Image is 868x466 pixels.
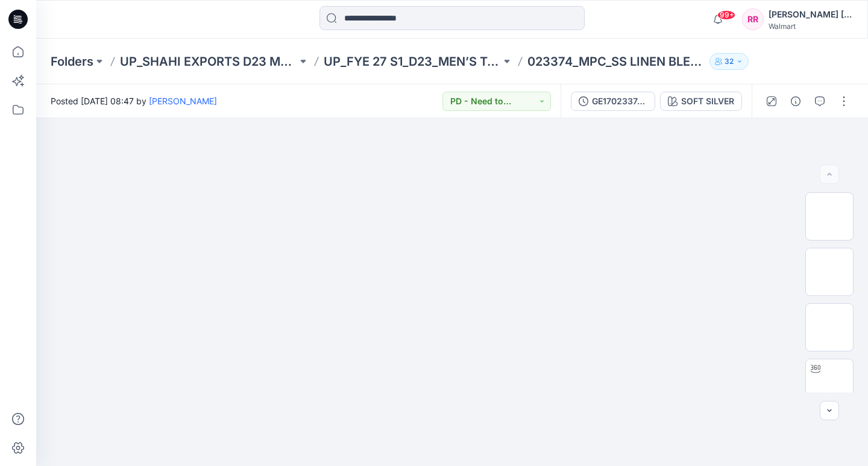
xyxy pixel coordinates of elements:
div: [PERSON_NAME] [PERSON_NAME] [769,7,853,22]
div: RR [742,8,764,30]
button: Details [786,92,805,111]
a: UP_FYE 27 S1_D23_MEN’S TOP SHAHI [324,53,501,70]
div: SOFT SILVER [681,95,734,108]
button: 32 [709,53,749,70]
div: Walmart [769,22,853,31]
a: [PERSON_NAME] [149,96,217,106]
p: 023374_MPC_SS LINEN BLEND CAMP SHIRT [527,53,705,70]
span: 99+ [717,10,735,20]
button: SOFT SILVER [660,92,742,111]
a: UP_SHAHI EXPORTS D23 Men's Tops [120,53,297,70]
span: Posted [DATE] 08:47 by [51,95,217,107]
button: GE17023374_POST ADM-SS LINEN BLEND CAMP SHIRT ([DATE]) [571,92,655,111]
a: Folders [51,53,93,70]
div: GE17023374_POST ADM-SS LINEN BLEND CAMP SHIRT (20-11-24) [592,95,647,108]
p: 32 [725,55,734,68]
